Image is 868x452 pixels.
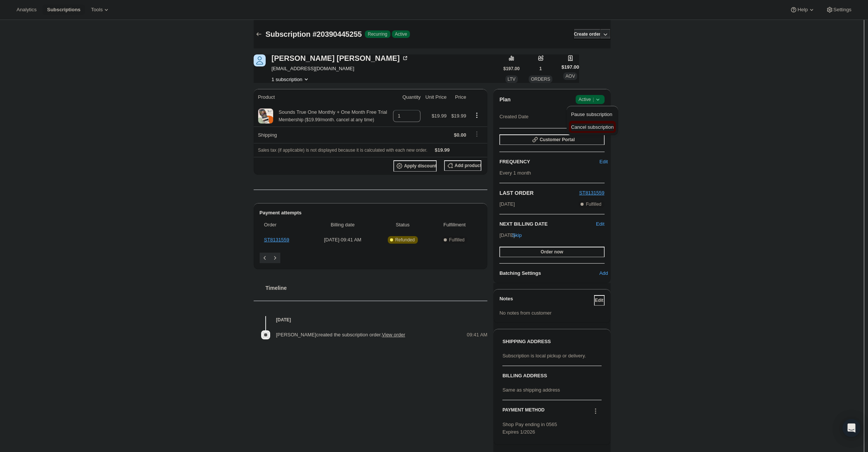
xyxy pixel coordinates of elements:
[821,5,856,15] button: Settings
[579,189,604,197] button: ST8131559
[47,7,80,13] span: Subscriptions
[579,190,604,196] a: ST8131559
[540,137,575,143] span: Customer Portal
[499,158,603,166] h2: FREQUENCY
[471,130,483,138] button: Shipping actions
[444,160,481,171] button: Add product
[531,77,550,82] span: ORDERS
[391,89,423,105] th: Quantity
[254,29,264,39] button: Subscriptions
[312,221,373,229] span: Billing date
[499,220,596,228] h2: NEXT BILLING DATE
[502,407,544,417] h3: PAYMENT METHOD
[539,66,542,72] span: 1
[266,30,362,38] span: Subscription #20390445255
[499,295,594,306] h3: Notes
[435,147,450,153] span: $19.99
[569,108,616,120] button: Pause subscription
[273,108,387,124] div: Sounds True One Monthly + One Month Free Trial
[504,63,520,74] button: $197.00
[833,7,851,13] span: Settings
[599,158,608,166] span: Edit
[258,108,273,124] img: product img
[499,200,515,208] span: [DATE]
[272,75,310,83] button: Product actions
[42,5,85,15] button: Subscriptions
[593,96,594,102] span: |
[395,31,407,37] span: Active
[451,113,466,119] span: $19.99
[258,148,428,153] span: Sales tax (if applicable) is not displayed because it is calculated with each new order.
[368,31,387,37] span: Recurring
[785,5,820,15] button: Help
[599,156,609,168] button: Edit
[395,237,415,243] span: Refunded
[574,31,600,37] span: Create order
[502,422,557,435] span: Shop Pay ending in 0565 Expires 1/2026
[512,229,522,241] button: Skip
[467,331,487,339] span: 09:41 AM
[502,353,586,359] span: Subscription is local pickup or delivery.
[449,237,464,243] span: Fulfilled
[432,113,447,119] span: $19.99
[260,209,482,217] h2: Payment attempts
[508,77,516,82] span: LTV
[599,270,608,277] span: Add
[260,217,310,233] th: Order
[86,5,115,15] button: Tools
[260,253,482,263] nav: Pagination
[499,247,604,257] button: Order now
[91,7,103,13] span: Tools
[586,201,601,207] span: Fulfilled
[535,63,546,74] button: 1
[279,117,374,122] small: Membership ($19.99/month. cancel at any time)
[393,160,437,172] button: Apply discount
[254,127,391,143] th: Shipping
[566,74,575,79] span: AOV
[449,89,468,105] th: Price
[502,338,601,345] h3: SHIPPING ADDRESS
[423,89,449,105] th: Unit Price
[404,163,437,169] span: Apply discount
[502,387,560,393] span: Same as shipping address
[599,267,609,279] button: Add
[499,134,604,145] button: Customer Portal
[499,113,528,121] span: Created Date
[254,54,266,66] span: Sally Garrido-Spencer
[312,236,373,244] span: [DATE] · 09:41 AM
[504,66,520,72] span: $197.00
[432,221,477,229] span: Fulfillment
[502,372,601,380] h3: BILLING ADDRESS
[276,332,405,337] span: [PERSON_NAME] created the subscription order.
[471,111,483,119] button: Product actions
[561,63,579,71] span: $197.00
[595,297,603,303] span: Edit
[594,295,605,306] button: Edit
[499,232,518,238] span: [DATE] ·
[378,221,428,229] span: Status
[499,96,511,103] h2: Plan
[254,316,488,324] h4: [DATE]
[797,7,808,13] span: Help
[499,170,531,176] span: Every 1 month
[17,7,36,13] span: Analytics
[454,132,466,138] span: $0.00
[842,419,860,437] div: Open Intercom Messenger
[579,96,602,103] span: Active
[254,89,391,105] th: Product
[569,121,616,133] button: Cancel subscription
[499,270,603,277] h6: Batching Settings
[455,163,481,169] span: Add product
[574,29,600,39] button: Create order
[382,332,405,337] a: View order
[272,54,409,62] div: [PERSON_NAME] [PERSON_NAME]
[272,65,409,72] span: [EMAIL_ADDRESS][DOMAIN_NAME]
[12,5,41,15] button: Analytics
[571,124,614,130] span: Cancel subscription
[571,111,612,117] span: Pause subscription
[266,284,488,292] h2: Timeline
[596,220,604,228] span: Edit
[512,232,522,239] span: Skip
[499,189,579,197] h2: LAST ORDER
